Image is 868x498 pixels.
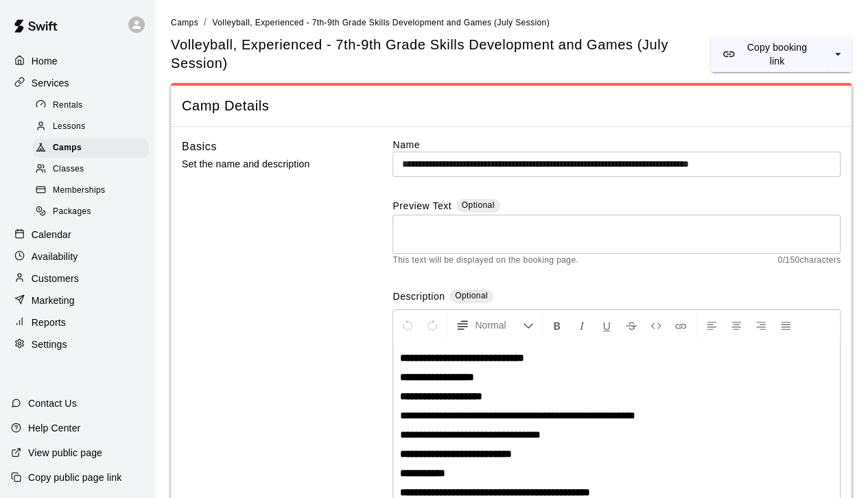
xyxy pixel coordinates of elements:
span: Optional [455,291,488,300]
button: Format Strikethrough [620,313,643,337]
nav: breadcrumb [171,15,852,30]
button: Right Align [749,313,773,337]
span: Packages [53,205,91,219]
div: Packages [33,202,149,222]
label: Preview Text [392,199,451,215]
p: Availability [32,250,78,263]
p: Calendar [32,228,71,241]
span: Normal [475,318,523,332]
a: Reports [11,312,143,333]
p: Marketing [32,294,75,307]
span: Camps [171,18,198,27]
p: Settings [32,337,67,351]
button: Format Underline [595,313,618,337]
button: Insert Code [644,313,668,337]
span: Classes [53,163,84,176]
p: Reports [32,316,66,329]
span: Optional [462,200,495,210]
button: Formatting Options [450,313,539,337]
a: Rentals [33,95,154,116]
p: Home [32,54,58,68]
button: select merge strategy [824,36,852,72]
p: Services [32,76,69,90]
h6: Basics [182,138,217,156]
span: This text will be displayed on the booking page. [392,254,578,268]
h5: Volleyball, Experienced - 7th-9th Grade Skills Development and Games (July Session) [171,36,711,72]
label: Description [392,289,445,305]
p: Copy booking link [740,40,813,68]
div: split button [711,36,852,72]
button: Copy booking link [711,36,824,72]
a: Settings [11,334,143,355]
button: Justify Align [774,313,797,337]
div: Lessons [33,117,149,137]
p: View public page [28,446,102,460]
a: Marketing [11,290,143,311]
p: Customers [32,272,79,285]
a: Calendar [11,224,143,245]
a: Camps [171,16,198,27]
p: Contact Us [28,396,77,410]
button: Center Align [725,313,748,337]
button: Format Bold [546,313,569,337]
a: Availability [11,246,143,267]
span: Camps [53,141,82,155]
span: Camp Details [182,97,841,115]
div: Memberships [33,181,149,200]
span: Volleyball, Experienced - 7th-9th Grade Skills Development and Games (July Session) [212,18,549,27]
label: Name [392,138,841,152]
p: Set the name and description [182,156,353,173]
button: Left Align [700,313,723,337]
a: Lessons [33,116,154,137]
a: Customers [11,268,143,289]
li: / [204,15,207,29]
a: Home [11,51,143,71]
span: Lessons [53,120,86,134]
div: Classes [33,160,149,179]
a: Packages [33,202,154,223]
p: Help Center [28,421,80,435]
div: Rentals [33,96,149,115]
button: Redo [421,313,444,337]
div: Camps [33,139,149,158]
a: Classes [33,159,154,180]
p: Copy public page link [28,471,121,484]
a: Services [11,73,143,93]
button: Insert Link [669,313,692,337]
a: Camps [33,138,154,159]
button: Format Italics [570,313,594,337]
span: Rentals [53,99,83,112]
button: Undo [396,313,419,337]
span: Memberships [53,184,105,198]
span: 0 / 150 characters [777,254,841,268]
a: Memberships [33,180,154,202]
